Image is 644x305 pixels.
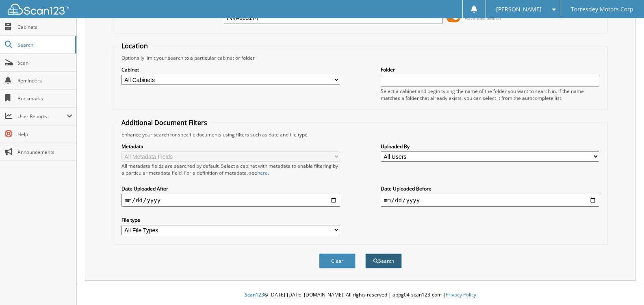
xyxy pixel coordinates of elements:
[17,113,67,120] span: User Reports
[17,59,72,66] span: Scan
[17,41,71,48] span: Search
[446,291,476,298] a: Privacy Policy
[121,216,340,223] label: File type
[319,253,356,268] button: Clear
[381,143,599,150] label: Uploaded By
[17,24,72,30] span: Cabinets
[245,291,264,298] span: Scan123
[381,194,599,207] input: end
[8,4,69,15] img: scan123-logo-white.svg
[121,143,340,150] label: Metadata
[17,95,72,102] span: Bookmarks
[257,169,268,176] a: here
[117,54,603,61] div: Optionally limit your search to a particular cabinet or folder
[496,7,542,12] span: [PERSON_NAME]
[381,88,599,102] div: Select a cabinet and begin typing the name of the folder you want to search in. If the name match...
[121,66,340,73] label: Cabinet
[121,194,340,207] input: start
[381,185,599,192] label: Date Uploaded Before
[365,253,402,268] button: Search
[571,7,633,12] span: Torresdey Motors Corp
[17,149,72,156] span: Announcements
[117,131,603,138] div: Enhance your search for specific documents using filters such as date and file type.
[77,285,644,305] div: © [DATE]-[DATE] [DOMAIN_NAME]. All rights reserved | appg04-scan123-com |
[603,266,644,305] iframe: Chat Widget
[121,185,340,192] label: Date Uploaded After
[121,162,340,176] div: All metadata fields are searched by default. Select a cabinet with metadata to enable filtering b...
[117,118,211,127] legend: Additional Document Filters
[117,41,152,50] legend: Location
[17,77,72,84] span: Reminders
[17,131,72,138] span: Help
[381,66,599,73] label: Folder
